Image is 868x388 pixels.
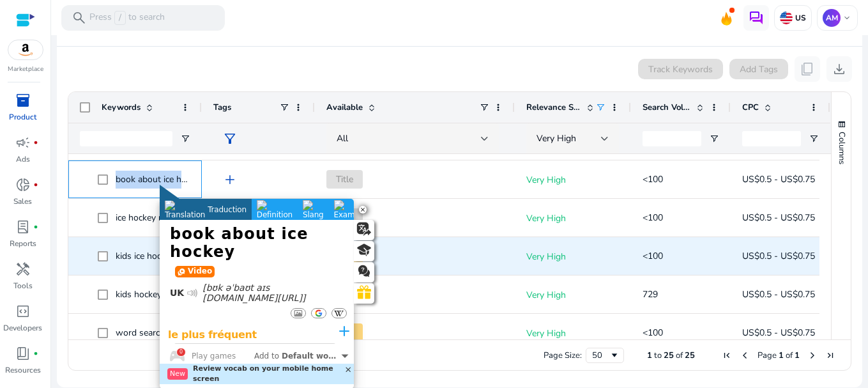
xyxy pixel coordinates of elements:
span: download [832,61,847,77]
span: campaign [15,135,31,150]
span: Keywords [102,102,141,113]
span: Search Volume [643,102,691,113]
span: fiber_manual_record [33,351,38,356]
p: Marketplace [8,65,43,74]
span: word search activity book kids [116,327,236,339]
span: Columns [836,132,848,164]
span: fiber_manual_record [33,182,38,187]
span: add [222,172,238,187]
span: kids ice hockey [116,250,174,262]
p: Very High [526,244,620,270]
span: <100 [643,173,663,185]
button: Open Filter Menu [180,134,190,144]
p: Very High [526,320,620,346]
span: US$0.5 - US$0.75 [742,327,815,339]
p: US [793,13,806,23]
span: Page [758,350,777,361]
input: Search Volume Filter Input [643,131,701,146]
button: Open Filter Menu [709,134,719,144]
div: Previous Page [740,350,750,361]
div: Page Size [586,348,624,363]
p: Resources [5,364,41,376]
span: <100 [643,250,663,262]
span: filter_alt [222,131,238,146]
span: code_blocks [15,304,31,319]
span: kids hockey book [116,288,184,300]
span: keyboard_arrow_down [842,13,852,23]
span: ice hockey rule book [116,212,196,224]
span: fiber_manual_record [33,140,38,145]
p: Reports [10,238,36,249]
span: US$0.5 - US$0.75 [742,212,815,224]
span: lab_profile [15,219,31,235]
span: Title [326,170,363,189]
span: Available [326,102,363,113]
span: US$0.5 - US$0.75 [742,250,815,262]
span: of [786,350,793,361]
p: Very High [526,205,620,231]
span: <100 [643,212,663,224]
span: search [72,10,87,26]
span: book_4 [15,346,31,361]
p: Very High [526,167,620,193]
input: CPC Filter Input [742,131,801,146]
span: 1 [795,350,800,361]
span: 1 [779,350,784,361]
span: 729 [643,288,658,300]
span: donut_small [15,177,31,192]
span: US$0.5 - US$0.75 [742,173,815,185]
p: AM [823,9,841,27]
span: to [654,350,662,361]
div: First Page [722,350,732,361]
span: / [114,11,126,25]
span: CPC [742,102,759,113]
img: amazon.svg [8,40,43,59]
span: book about ice hockey [116,173,204,185]
span: 1 [647,350,652,361]
span: Very High [537,132,576,144]
p: Developers [3,322,42,334]
img: us.svg [780,12,793,24]
span: inventory_2 [15,93,31,108]
div: Last Page [825,350,835,361]
span: of [676,350,683,361]
p: Press to search [89,11,165,25]
input: Keywords Filter Input [80,131,172,146]
p: Tools [13,280,33,291]
p: Product [9,111,36,123]
span: 25 [664,350,674,361]
span: handyman [15,261,31,277]
span: US$0.5 - US$0.75 [742,288,815,300]
p: Very High [526,282,620,308]
p: Ads [16,153,30,165]
span: 25 [685,350,695,361]
span: <100 [643,327,663,339]
div: Page Size: [544,350,582,361]
div: Next Page [807,350,818,361]
span: All [337,132,348,144]
p: Sales [13,196,32,207]
span: Relevance Score [526,102,581,113]
button: download [826,56,852,82]
button: Open Filter Menu [809,134,819,144]
div: 50 [592,350,609,361]
span: Tags [213,102,231,113]
span: fiber_manual_record [33,224,38,229]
